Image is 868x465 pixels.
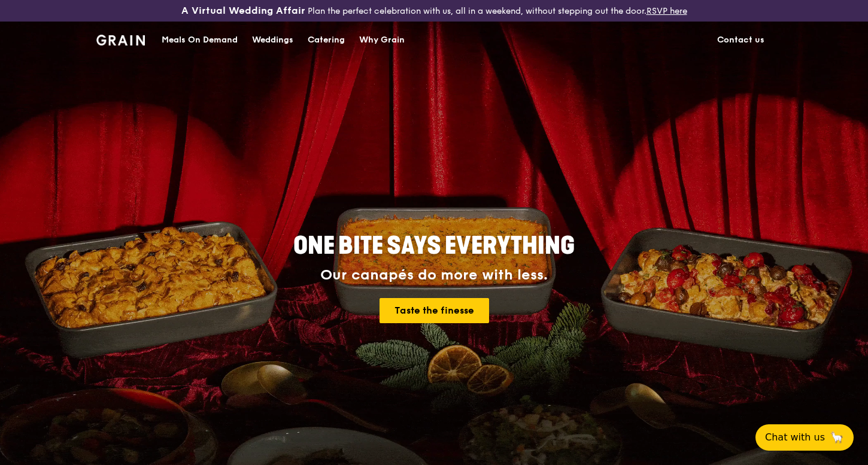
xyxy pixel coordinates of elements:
h3: A Virtual Wedding Affair [181,5,305,17]
a: GrainGrain [96,21,145,57]
a: Why Grain [352,22,412,58]
div: Plan the perfect celebration with us, all in a weekend, without stepping out the door. [145,5,724,17]
span: ONE BITE SAYS EVERYTHING [293,232,575,260]
div: Weddings [252,22,293,58]
a: RSVP here [647,6,687,16]
a: Taste the finesse [380,298,489,323]
button: Chat with us🦙 [755,424,854,451]
a: Catering [301,22,352,58]
div: Our canapés do more with less. [218,267,650,284]
img: Grain [96,35,145,45]
div: Meals On Demand [162,22,238,58]
div: Why Grain [359,22,405,58]
a: Weddings [245,22,301,58]
span: 🦙 [830,430,844,445]
span: Chat with us [765,430,825,445]
div: Catering [308,22,345,58]
a: Contact us [710,22,772,58]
